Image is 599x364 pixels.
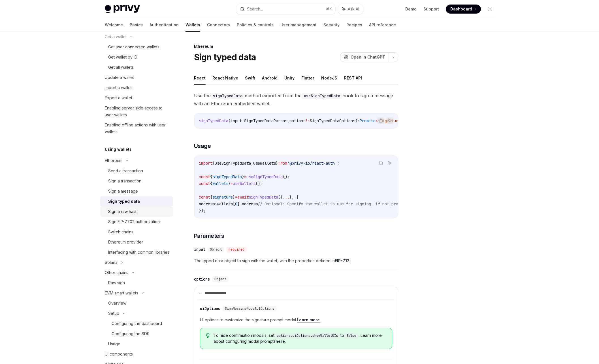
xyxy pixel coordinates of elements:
div: options [194,276,210,282]
div: required [226,247,247,252]
span: // Optional: Specify the wallet to use for signing. If not provided, the first wallet will be used. [258,201,482,206]
span: < [376,118,378,123]
span: '@privy-io/react-auth' [287,161,337,166]
button: Search...⌘K [236,4,335,14]
span: Promise [360,118,376,123]
div: Overview [108,300,126,307]
span: useSignTypedData [246,174,283,179]
span: input [231,118,242,123]
span: }, { [289,195,299,200]
span: import [199,161,212,166]
span: { [210,174,212,179]
a: Overview [100,298,173,308]
div: Send a transaction [108,167,143,174]
a: UI components [100,349,173,359]
div: Import a wallet [105,84,132,91]
span: SignMessageModalUIOptions [225,306,274,311]
span: = [244,174,246,179]
a: Welcome [105,18,123,32]
span: Ask AI [348,6,359,12]
span: 0 [235,201,237,206]
a: Wallets [186,18,200,32]
h5: Using wallets [105,146,132,153]
span: useWallets [233,181,255,186]
span: } [242,174,244,179]
span: const [199,181,210,186]
span: wallets [212,181,228,186]
div: Update a wallet [105,74,134,81]
div: Export a wallet [105,94,132,101]
a: Security [323,18,340,32]
span: = [231,181,233,186]
a: EIP-712 [335,258,349,263]
span: address: [199,201,217,206]
span: address [242,201,258,206]
button: NodeJS [321,71,337,85]
div: Enabling server-side access to user wallets [105,105,169,118]
a: Switch chains [100,227,173,237]
span: ⌘ K [326,7,332,11]
span: [ [233,201,235,206]
button: Copy the contents from the code block [377,159,384,167]
a: Raw sign [100,278,173,288]
span: To hide confirmation modals, set to . Learn more about configuring modal prompts . [214,333,386,344]
button: REST API [344,71,362,85]
div: Search... [247,6,263,12]
span: : [242,118,244,123]
span: options [289,118,305,123]
a: Support [423,6,439,12]
div: Configuring the dashboard [112,320,162,327]
div: Ethereum [194,44,398,49]
div: Ethereum provider [108,239,143,245]
div: uiOptions [200,306,220,311]
code: options.uiOptions.showWalletUIs [274,333,340,339]
a: Configuring the SDK [100,329,173,339]
span: SignTypedDataOptions [310,118,355,123]
div: Sign typed data [108,198,140,205]
h1: Sign typed data [194,52,256,62]
a: Sign a message [100,186,173,196]
span: } [276,161,278,166]
div: Other chains [105,269,128,276]
a: Demo [405,6,417,12]
span: { [212,161,215,166]
span: } [233,195,235,200]
span: ?: [305,118,310,123]
a: Update a wallet [100,72,173,83]
div: Get user connected wallets [108,44,159,50]
span: SignTypedDataParams [244,118,287,123]
a: Get all wallets [100,62,173,72]
a: Interfacing with common libraries [100,247,173,257]
button: Ask AI [338,4,363,14]
a: User management [280,18,317,32]
a: Import a wallet [100,83,173,93]
div: Enabling offline actions with user wallets [105,122,169,135]
div: Raw sign [108,279,125,286]
a: Connectors [207,18,230,32]
a: Configuring the dashboard [100,318,173,329]
a: Get wallet by ID [100,52,173,62]
div: Switch chains [108,229,133,235]
span: signTypedData [212,174,242,179]
div: Usage [108,341,120,347]
button: Ask AI [386,159,393,167]
span: , [287,118,289,123]
div: Sign a raw hash [108,208,138,215]
div: Sign a message [108,188,138,195]
button: Ask AI [386,117,393,124]
a: Enabling offline actions with user wallets [100,120,173,137]
span: from [278,161,287,166]
svg: Tip [206,333,210,338]
span: useWallets [253,161,276,166]
a: Usage [100,339,173,349]
a: here [276,339,285,344]
span: wallets [217,201,233,206]
button: Swift [245,71,255,85]
button: Open in ChatGPT [340,52,389,62]
a: Export a wallet [100,93,173,103]
a: Get user connected wallets [100,42,173,52]
button: Toggle dark mode [485,5,494,14]
a: Send a transaction [100,166,173,176]
a: API reference [369,18,396,32]
span: const [199,174,210,179]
